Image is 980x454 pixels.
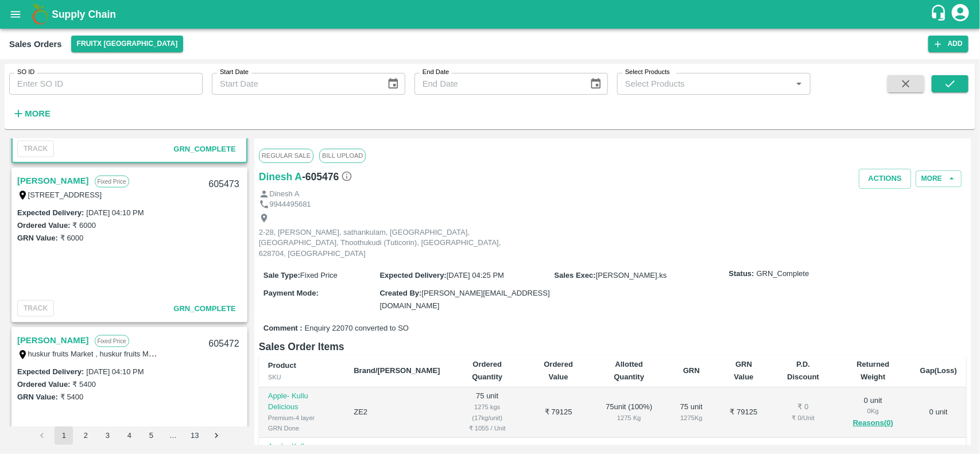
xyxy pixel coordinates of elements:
label: Select Products [625,68,670,77]
button: Go to page 5 [142,426,160,445]
button: Actions [859,169,911,189]
button: Choose date [382,73,404,95]
label: Ordered Value: [17,381,70,389]
label: Expected Delivery : [379,271,446,280]
p: Fixed Price [95,335,129,347]
span: GRN_Complete [757,269,809,280]
button: Open [792,76,807,91]
label: Status: [729,269,754,280]
span: Enquiry 22070 converted to SO [305,323,409,334]
a: [PERSON_NAME] [17,173,89,188]
td: 0 unit [911,387,966,437]
button: Go to next page [207,426,226,445]
b: GRN Value [734,360,754,381]
div: 1275 Kg [676,413,707,423]
span: [DATE] 04:25 PM [447,271,504,280]
b: Ordered Value [544,360,573,381]
div: 75 unit ( 100 %) [601,402,657,423]
label: SO ID [17,68,34,77]
div: customer-support [930,4,950,25]
img: logo [29,3,52,26]
h6: - 605476 [302,169,353,185]
strong: More [25,109,51,118]
div: 75 unit [676,402,707,423]
button: Go to page 2 [76,426,95,445]
a: [PERSON_NAME] [17,333,89,348]
button: More [9,104,53,123]
p: 9944495681 [269,199,311,210]
label: [STREET_ADDRESS] [28,191,102,199]
label: Start Date [220,68,249,77]
div: SKU [268,372,336,382]
span: Fixed Price [300,271,338,280]
button: Go to page 4 [120,426,138,445]
label: Comment : [264,323,303,334]
label: ₹ 6000 [72,221,96,230]
button: open drawer [2,1,29,28]
a: Dinesh A [259,169,302,185]
button: More [916,170,962,187]
div: Premium-4 layer [268,413,336,423]
b: Ordered Quantity [472,360,502,381]
input: Enter SO ID [9,73,203,95]
span: Bill Upload [319,149,366,162]
label: Ordered Value: [17,221,70,230]
b: Brand/[PERSON_NAME] [354,366,440,375]
button: Select DC [71,36,184,52]
td: ₹ 79125 [716,387,772,437]
b: Product [268,361,296,370]
button: Add [928,36,969,52]
label: ₹ 6000 [60,234,84,242]
div: account of current user [950,2,971,26]
div: 1275 kgs (17kg/unit) [459,402,516,423]
b: Supply Chain [52,9,116,20]
div: 0 Kg [845,406,902,416]
b: GRN [683,366,700,375]
label: Payment Mode : [264,289,319,297]
label: [DATE] 04:10 PM [86,368,144,377]
td: 75 unit [450,387,525,437]
a: Supply Chain [52,6,930,22]
button: Choose date [585,73,607,95]
nav: pagination navigation [31,426,227,445]
input: End Date [415,73,580,95]
div: 605473 [202,171,246,198]
label: ₹ 5400 [72,381,96,389]
div: … [164,430,182,441]
p: Dinesh A [269,189,299,200]
label: End Date [423,68,449,77]
label: GRN Value: [17,234,58,242]
label: Expected Delivery : [17,368,84,377]
span: Regular Sale [259,149,313,162]
label: ₹ 5400 [60,393,84,402]
b: Gap(Loss) [920,366,957,375]
td: ZE2 [344,387,449,437]
span: GRN_Complete [173,304,235,313]
b: P.D. Discount [787,360,819,381]
div: ₹ 1055 / Unit [459,423,516,433]
td: ₹ 79125 [525,387,592,437]
div: 605472 [202,331,246,358]
button: Go to page 13 [185,426,204,445]
p: Fixed Price [95,176,129,188]
input: Start Date [212,73,378,95]
p: Apple- Kullu Delicious [268,391,336,412]
label: [DATE] 04:10 PM [86,208,144,217]
div: Sales Orders [9,37,62,52]
b: Allotted Quantity [614,360,644,381]
button: page 1 [55,426,73,445]
div: 0 unit [845,395,902,430]
label: huskur fruits Market , huskur fruits Market , [GEOGRAPHIC_DATA], [GEOGRAPHIC_DATA] Urban, [GEOGRA... [28,350,464,359]
span: [PERSON_NAME].ks [596,271,667,280]
div: ₹ 0 / Unit [780,413,826,423]
input: Select Products [621,76,788,91]
label: Expected Delivery : [17,208,84,217]
label: Sale Type : [264,271,300,280]
div: GRN Done [268,423,336,433]
b: Returned Weight [857,360,889,381]
p: 2-28, [PERSON_NAME], sathankulam, [GEOGRAPHIC_DATA], [GEOGRAPHIC_DATA], Thoothukudi (Tuticorin), ... [259,227,517,259]
div: ₹ 0 [780,402,826,413]
label: Sales Exec : [555,271,596,280]
label: Created By : [379,289,421,297]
